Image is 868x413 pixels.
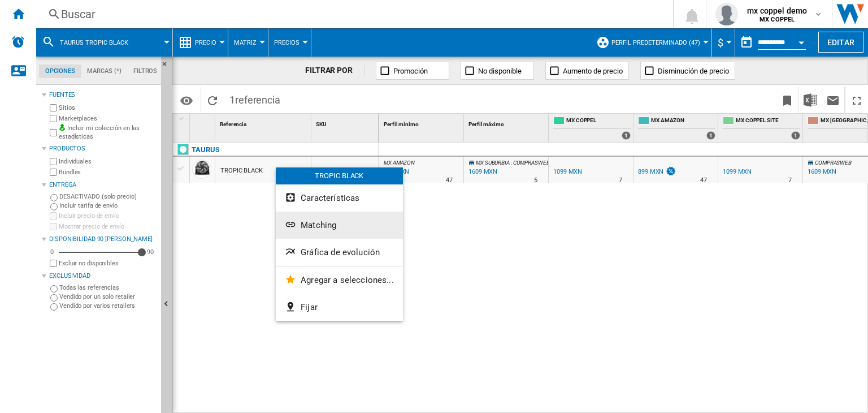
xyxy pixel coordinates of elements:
[301,220,336,230] span: Matching
[276,212,403,239] button: Matching
[276,184,403,212] button: Características
[276,167,403,184] div: TROPIC BLACK
[276,239,403,266] button: Gráfica de evolución
[276,266,403,294] button: Agregar a selecciones...
[276,294,403,321] button: Fijar...
[301,247,380,257] span: Gráfica de evolución
[301,193,359,203] span: Características
[301,275,394,285] span: Agregar a selecciones...
[301,302,318,312] span: Fijar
